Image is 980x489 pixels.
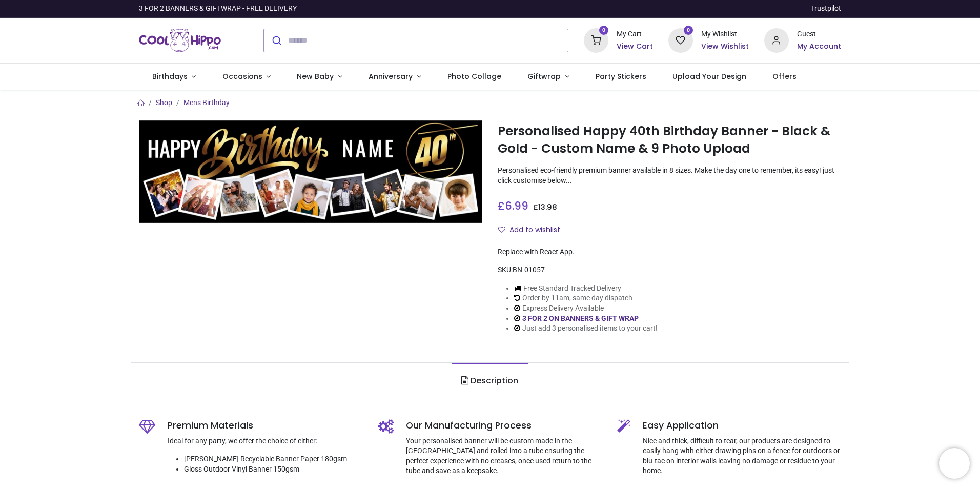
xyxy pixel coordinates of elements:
[599,26,609,35] sup: 0
[498,247,841,257] div: Replace with React App.
[643,436,841,476] p: Nice and thick, difficult to tear, our products are designed to easily hang with either drawing p...
[222,71,262,81] span: Occasions
[514,293,658,303] li: Order by 11am, same day dispatch
[701,29,749,39] div: My Wishlist
[584,35,608,44] a: 0
[139,4,297,14] div: 3 FOR 2 BANNERS & GIFTWRAP - FREE DELIVERY
[156,98,172,107] a: Shop
[447,71,501,81] span: Photo Collage
[498,198,528,213] span: £
[939,448,970,479] iframe: Brevo live chat
[152,71,188,81] span: Birthdays
[139,120,482,223] img: Personalised Happy 40th Birthday Banner - Black & Gold - Custom Name & 9 Photo Upload
[297,71,334,81] span: New Baby
[533,202,557,212] span: £
[209,64,284,90] a: Occasions
[355,64,434,90] a: Anniversary
[596,71,646,81] span: Party Stickers
[264,29,288,52] button: Submit
[617,29,653,39] div: My Cart
[406,436,602,476] p: Your personalised banner will be custom made in the [GEOGRAPHIC_DATA] and rolled into a tube ensu...
[513,266,545,274] span: BN-01057
[672,71,746,81] span: Upload Your Design
[184,464,363,475] li: Gloss Outdoor Vinyl Banner 150gsm
[643,419,841,432] h5: Easy Application
[514,303,658,314] li: Express Delivery Available
[139,64,209,90] a: Birthdays
[522,314,639,322] a: 3 FOR 2 ON BANNERS & GIFT WRAP
[183,98,230,107] a: Mens Birthday
[527,71,561,81] span: Giftwrap
[284,64,356,90] a: New Baby
[498,166,841,186] p: Personalised eco-friendly premium banner available in 8 sizes. Make the day one to remember, its ...
[498,226,505,233] i: Add to wishlist
[139,26,221,55] img: Cool Hippo
[617,42,653,52] a: View Cart
[514,323,658,334] li: Just add 3 personalised items to your cart!
[139,26,221,55] a: Logo of Cool Hippo
[772,71,797,81] span: Offers
[797,42,841,52] a: My Account
[498,221,569,239] button: Add to wishlistAdd to wishlist
[505,198,528,213] span: 6.99
[538,202,557,212] span: 13.98
[406,419,602,432] h5: Our Manufacturing Process
[684,26,693,35] sup: 0
[514,64,582,90] a: Giftwrap
[811,4,841,14] a: Trustpilot
[369,71,413,81] span: Anniversary
[498,265,841,275] div: SKU:
[184,454,363,464] li: [PERSON_NAME] Recyclable Banner Paper 180gsm
[498,123,841,158] h1: Personalised Happy 40th Birthday Banner - Black & Gold - Custom Name & 9 Photo Upload
[452,363,528,399] a: Description
[797,29,841,39] div: Guest
[168,419,363,432] h5: Premium Materials
[701,42,749,52] a: View Wishlist
[514,283,658,294] li: Free Standard Tracked Delivery
[168,436,363,446] p: Ideal for any party, we offer the choice of either:
[668,35,693,44] a: 0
